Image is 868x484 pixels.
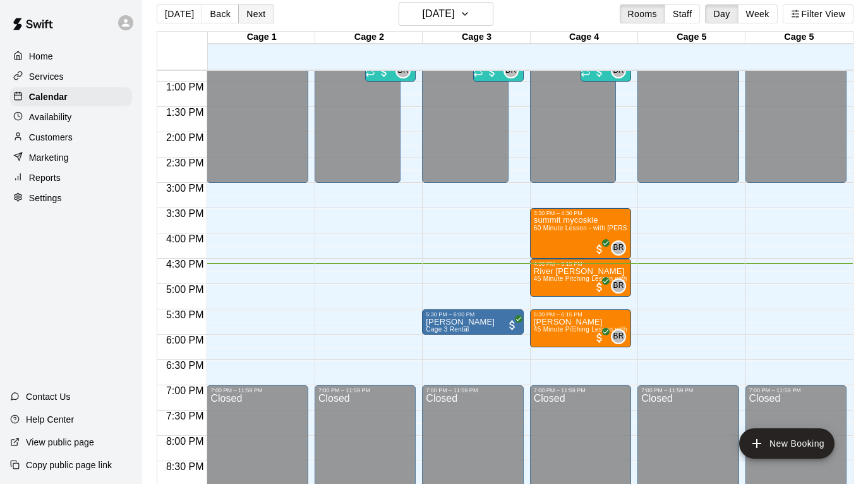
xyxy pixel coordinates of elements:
[163,411,207,421] span: 7:30 PM
[29,192,62,204] p: Settings
[534,387,627,394] div: 7:00 PM – 11:59 PM
[365,67,375,77] span: Recurring event
[29,50,53,63] p: Home
[10,87,132,106] a: Calendar
[611,63,626,78] div: Billy Jack Ryan
[534,210,627,216] div: 3:30 PM – 4:30 PM
[505,65,516,77] span: BR
[318,387,412,394] div: 7:00 PM – 11:59 PM
[506,319,519,332] span: All customers have paid
[399,2,493,26] button: [DATE]
[163,360,207,371] span: 6:30 PM
[10,47,132,66] a: Home
[534,261,627,267] div: 4:30 PM – 5:15 PM
[426,387,519,394] div: 7:00 PM – 11:59 PM
[163,335,207,345] span: 6:00 PM
[705,4,738,23] button: Day
[613,65,624,77] span: BR
[163,82,207,92] span: 1:00 PM
[530,309,631,347] div: 5:30 PM – 6:15 PM: Teddy DeLeo
[163,309,207,320] span: 5:30 PM
[378,66,390,78] span: 23 / 26 customers have paid
[163,461,207,472] span: 8:30 PM
[26,436,94,449] p: View public page
[422,309,523,335] div: 5:30 PM – 6:00 PM: Kaden Gustafson
[613,280,624,292] span: BR
[423,32,530,44] div: Cage 3
[163,107,207,118] span: 1:30 PM
[473,67,483,77] span: Recurring event
[616,240,626,256] span: Billy Jack Ryan
[783,4,853,23] button: Filter View
[395,63,411,78] div: Billy Jack Ryan
[509,63,519,78] span: Billy Jack Ryan
[581,67,591,77] span: Recurring event
[401,63,411,78] span: Billy Jack Ryan
[426,326,469,333] span: Cage 3 Rental
[616,63,626,78] span: Billy Jack Ryan
[157,4,202,23] button: [DATE]
[593,332,606,344] span: All customers have paid
[530,208,631,259] div: 3:30 PM – 4:30 PM: summit mycoskie
[210,387,304,394] div: 7:00 PM – 11:59 PM
[29,70,64,83] p: Services
[10,148,132,167] a: Marketing
[163,436,207,447] span: 8:00 PM
[26,390,71,403] p: Contact Us
[163,132,207,143] span: 2:00 PM
[641,387,735,394] div: 7:00 PM – 11:59 PM
[620,4,665,23] button: Rooms
[749,387,843,394] div: 7:00 PM – 11:59 PM
[163,183,207,194] span: 3:00 PM
[398,65,409,77] span: BR
[29,90,68,103] p: Calendar
[611,278,626,294] div: Billy Jack Ryan
[739,428,835,459] button: add
[616,278,626,294] span: Billy Jack Ryan
[26,413,74,426] p: Help Center
[10,189,132,208] a: Settings
[530,259,631,297] div: 4:30 PM – 5:15 PM: River Munro
[638,32,745,44] div: Cage 5
[10,67,132,86] a: Services
[745,32,853,44] div: Cage 5
[534,275,740,282] span: 45 Minute Pitching Lesson with [PERSON_NAME] [PERSON_NAME]
[426,311,519,318] div: 5:30 PM – 6:00 PM
[29,111,72,123] p: Availability
[10,108,132,127] a: Availability
[29,151,69,164] p: Marketing
[486,66,498,78] span: 23 / 26 customers have paid
[593,243,606,256] span: All customers have paid
[202,4,239,23] button: Back
[29,131,73,144] p: Customers
[593,281,606,294] span: All customers have paid
[503,63,519,78] div: Billy Jack Ryan
[534,326,740,333] span: 45 Minute Pitching Lesson with [PERSON_NAME] [PERSON_NAME]
[611,240,626,256] div: Billy Jack Ryan
[163,208,207,219] span: 3:30 PM
[10,128,132,147] a: Customers
[613,330,624,343] span: BR
[29,171,61,184] p: Reports
[534,225,719,232] span: 60 Minute Lesson - with [PERSON_NAME] [PERSON_NAME]
[10,168,132,187] a: Reports
[315,32,423,44] div: Cage 2
[163,233,207,244] span: 4:00 PM
[611,329,626,344] div: Billy Jack Ryan
[163,158,207,168] span: 2:30 PM
[534,311,627,318] div: 5:30 PM – 6:15 PM
[531,32,638,44] div: Cage 4
[208,32,315,44] div: Cage 1
[738,4,778,23] button: Week
[665,4,701,23] button: Staff
[163,385,207,396] span: 7:00 PM
[163,259,207,270] span: 4:30 PM
[163,284,207,295] span: 5:00 PM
